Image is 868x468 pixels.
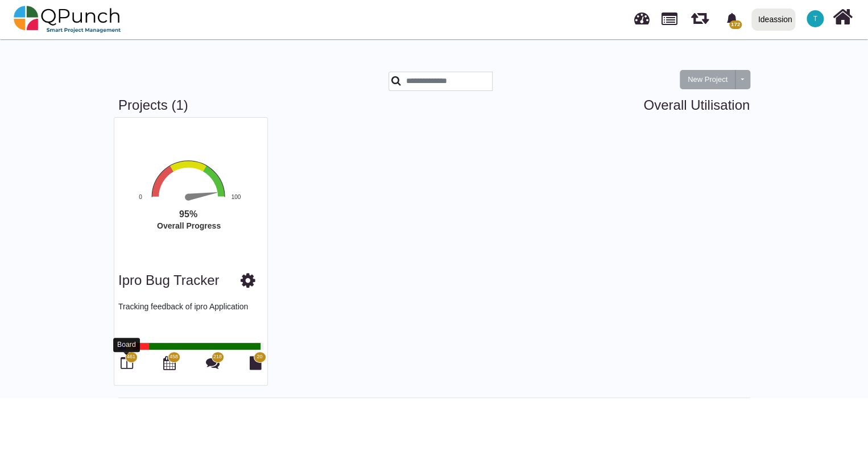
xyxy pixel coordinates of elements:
[118,97,750,114] h3: Projects (1)
[722,9,742,29] div: Notification
[719,1,747,36] a: bell fill172
[813,15,817,22] span: T
[111,159,288,264] svg: Interactive chart
[118,272,219,289] h3: ipro Bug Tracker
[113,338,140,352] div: Board
[726,13,738,25] svg: bell fill
[643,97,750,114] a: Overall Utilisation
[680,70,735,89] button: New Project
[213,353,222,361] span: 218
[758,10,792,30] div: Ideassion
[206,356,220,370] i: Punch Discussions
[118,301,263,335] p: Tracking feedback of ipro Application
[139,194,142,200] text: 0
[807,10,824,27] span: Thalha
[800,1,830,37] a: T
[111,159,288,264] div: Overall Progress. Highcharts interactive chart.
[179,209,197,219] text: 95%
[250,356,262,370] i: Document Library
[157,221,221,230] text: Overall Progress
[729,20,741,29] span: 172
[746,1,800,38] a: Ideassion
[127,353,135,361] span: 461
[634,7,650,24] span: Dashboard
[163,356,176,370] i: Calendar
[14,2,121,36] img: qpunch-sp.fa6292f.png
[188,189,217,201] path: 95 %. Speed.
[833,6,853,28] i: Home
[257,353,262,361] span: 20
[662,7,677,25] span: Projects
[170,353,178,361] span: 458
[691,6,709,24] span: Iteration
[232,194,241,200] text: 100
[118,272,219,288] a: ipro Bug Tracker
